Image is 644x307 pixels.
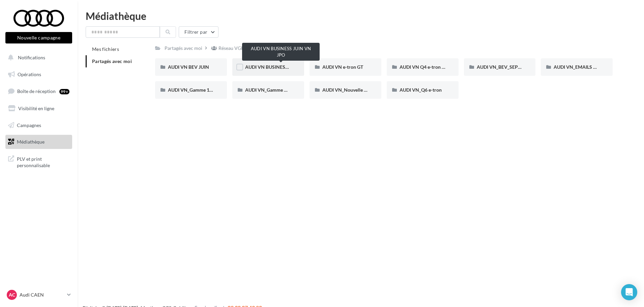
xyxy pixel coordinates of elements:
[5,32,72,43] button: Nouvelle campagne
[4,51,71,65] button: Notifications
[59,89,69,94] div: 99+
[18,105,54,111] span: Visibilité en ligne
[168,64,209,70] span: AUDI VN BEV JUIN
[322,64,363,70] span: AUDI VN e-tron GT
[18,71,41,77] span: Opérations
[218,45,257,52] div: Réseau VGF AUDI
[4,135,74,149] a: Médiathèque
[4,84,74,98] a: Boîte de réception99+
[92,58,132,64] span: Partagés avec moi
[17,122,41,128] span: Campagnes
[9,291,15,298] span: AC
[179,26,218,38] button: Filtrer par
[245,64,317,70] span: AUDI VN BUSINESS JUIN VN JPO
[17,154,69,169] span: PLV et print personnalisable
[400,64,462,70] span: AUDI VN Q4 e-tron sans offre
[554,64,624,70] span: AUDI VN_EMAILS COMMANDES
[477,64,536,70] span: AUDI VN_BEV_SEPTEMBRE
[4,152,74,172] a: PLV et print personnalisable
[18,55,45,60] span: Notifications
[17,139,45,145] span: Médiathèque
[4,118,74,132] a: Campagnes
[168,87,241,93] span: AUDI VN_Gamme 100% électrique
[165,45,202,52] div: Partagés avec moi
[17,88,56,94] span: Boîte de réception
[92,46,119,52] span: Mes fichiers
[86,11,636,21] div: Médiathèque
[4,101,74,116] a: Visibilité en ligne
[5,288,72,301] a: AC Audi CAEN
[621,284,637,300] div: Open Intercom Messenger
[400,87,442,93] span: AUDI VN_Q6 e-tron
[245,87,304,93] span: AUDI VN_Gamme Q8 e-tron
[20,291,64,298] p: Audi CAEN
[242,43,320,61] div: AUDI VN BUSINESS JUIN VN JPO
[322,87,384,93] span: AUDI VN_Nouvelle A6 e-tron
[4,67,74,82] a: Opérations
